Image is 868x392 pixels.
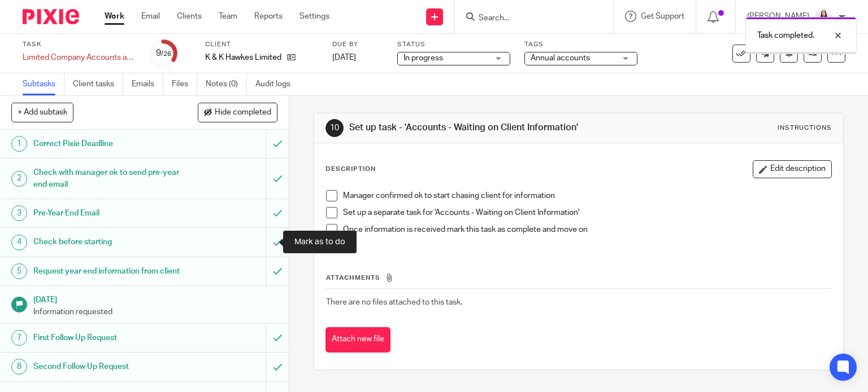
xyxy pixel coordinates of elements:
[11,171,27,187] div: 2
[11,103,73,122] button: + Add subtask
[11,136,27,152] div: 1
[105,11,124,22] a: Work
[33,306,277,318] p: Information requested
[161,51,171,57] small: /26
[254,11,283,22] a: Reports
[332,40,383,49] label: Due by
[326,275,380,281] span: Attachments
[132,73,163,95] a: Emails
[343,207,832,218] p: Set up a separate task for 'Accounts - Waiting on Client Information'
[325,165,376,174] p: Description
[205,40,318,49] label: Client
[198,103,277,122] button: Hide completed
[531,54,590,62] span: Annual accounts
[325,119,344,137] div: 10
[326,298,462,306] span: There are no files attached to this task.
[33,205,181,222] h1: Pre-Year End Email
[33,292,277,306] h1: [DATE]
[172,73,197,95] a: Files
[205,52,281,63] p: K & K Hawkes Limited
[23,73,64,95] a: Subtasks
[11,263,27,279] div: 5
[325,327,390,353] button: Attach new file
[23,52,136,63] div: Limited Company Accounts and CT600 return
[300,11,329,22] a: Settings
[177,11,202,22] a: Clients
[156,47,171,60] div: 9
[11,359,27,375] div: 8
[73,73,123,95] a: Client tasks
[11,235,27,250] div: 4
[33,164,181,193] h1: Check with manager ok to send pre-year end email
[215,108,271,117] span: Hide completed
[343,224,832,235] p: Once information is received mark this task as complete and move on
[23,9,79,24] img: Pixie
[33,358,181,375] h1: Second Follow Up Request
[141,11,160,22] a: Email
[33,263,181,280] h1: Request year end information from client
[255,73,299,95] a: Audit logs
[33,329,181,346] h1: First Follow Up Request
[349,122,602,134] h1: Set up task - 'Accounts - Waiting on Client Information'
[206,73,247,95] a: Notes (0)
[23,40,136,49] label: Task
[778,124,832,133] div: Instructions
[815,8,833,26] img: 2022.jpg
[403,54,443,62] span: In progress
[753,160,832,178] button: Edit description
[33,135,181,152] h1: Correct Pixie Deadline
[343,190,832,201] p: Manager confirmed ok to start chasing client for information
[219,11,237,22] a: Team
[397,40,510,49] label: Status
[757,30,814,41] p: Task completed.
[33,234,181,250] h1: Check before starting
[11,330,27,346] div: 7
[11,205,27,221] div: 3
[332,54,356,61] span: [DATE]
